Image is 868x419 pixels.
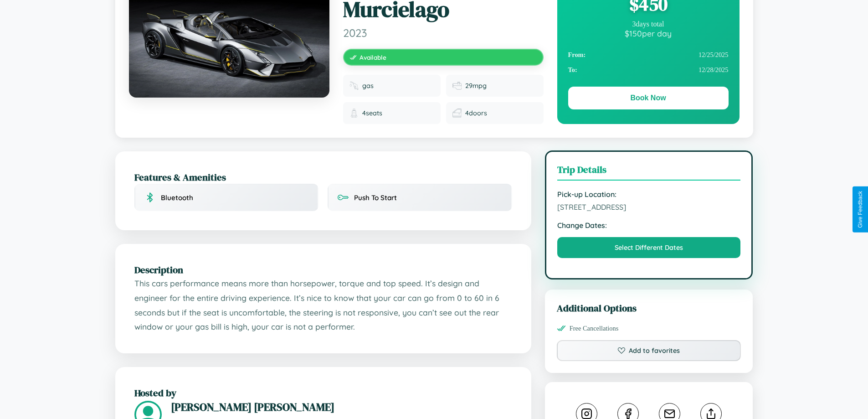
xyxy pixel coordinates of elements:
[171,399,512,414] h3: [PERSON_NAME] [PERSON_NAME]
[557,301,741,315] h3: Additional Options
[557,163,741,181] h3: Trip Details
[568,28,729,38] div: $ 150 per day
[465,109,487,117] span: 4 doors
[134,263,512,276] h2: Description
[134,276,512,334] p: This cars performance means more than horsepower, torque and top speed. It’s design and engineer ...
[343,26,544,40] span: 2023
[452,109,462,118] img: Doors
[557,340,741,361] button: Add to favorites
[857,191,863,228] div: Give Feedback
[354,193,397,202] span: Push To Start
[557,190,741,199] strong: Pick-up Location:
[568,51,586,59] strong: From:
[362,109,382,117] span: 4 seats
[349,81,359,90] img: Fuel type
[570,325,619,332] span: Free Cancellations
[557,202,741,212] span: [STREET_ADDRESS]
[349,109,359,118] img: Seats
[134,386,512,399] h2: Hosted by
[557,237,741,258] button: Select Different Dates
[568,62,729,78] div: 12 / 28 / 2025
[557,221,741,230] strong: Change Dates:
[568,66,577,74] strong: To:
[568,20,729,28] div: 3 days total
[161,193,193,202] span: Bluetooth
[360,53,386,61] span: Available
[134,171,512,184] h2: Features & Amenities
[465,82,487,90] span: 29 mpg
[362,82,374,90] span: gas
[568,87,729,109] button: Book Now
[568,47,729,62] div: 12 / 25 / 2025
[452,81,462,90] img: Fuel efficiency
